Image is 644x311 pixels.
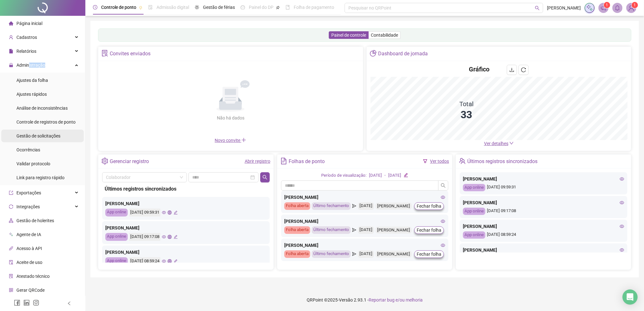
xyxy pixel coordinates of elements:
span: download [509,67,514,72]
div: App online [463,184,485,191]
div: [PERSON_NAME] [376,227,412,234]
span: bell [615,5,620,11]
span: Administração [16,63,45,68]
span: team [459,158,466,164]
span: 1 [606,3,608,7]
span: global [168,259,172,263]
span: eye [441,219,445,223]
div: [PERSON_NAME] [463,199,624,206]
span: 1 [634,3,636,7]
span: Gestão de solicitações [16,133,60,138]
div: Open Intercom Messenger [623,290,638,305]
span: Acesso à API [16,246,42,251]
div: [PERSON_NAME] [463,247,624,253]
a: Ver todos [430,159,449,164]
span: solution [101,50,108,57]
div: [PERSON_NAME] [284,218,445,225]
div: Período de visualização: [321,172,366,179]
span: pushpin [139,6,143,9]
span: filter [423,159,427,163]
div: [PERSON_NAME] [105,200,267,207]
div: Último fechamento [312,226,351,234]
div: [PERSON_NAME] [105,224,267,231]
span: Ver detalhes [484,141,508,146]
div: [PERSON_NAME] [463,223,624,230]
button: Fechar folha [414,226,444,234]
div: [PERSON_NAME] [284,194,445,201]
span: eye [162,235,166,239]
div: App online [105,257,128,265]
div: App online [463,208,485,215]
div: Folha aberta [284,226,310,234]
span: Folha de pagamento [294,5,334,10]
span: Cadastros [16,35,37,40]
span: Aceite de uso [16,260,42,265]
a: Abrir registro [245,159,270,164]
span: Integrações [16,204,40,209]
div: Último fechamento [312,250,351,258]
div: [DATE] 08:59:24 [463,231,624,239]
span: Gestão de holerites [16,218,54,223]
div: Últimos registros sincronizados [468,156,538,167]
span: Atestado técnico [16,274,50,279]
span: reload [521,67,526,72]
span: eye [620,200,624,205]
h4: Gráfico [469,65,489,74]
span: Novo convite [215,138,246,143]
div: [DATE] [358,250,374,258]
div: [PERSON_NAME] [284,242,445,249]
span: Ajustes rápidos [16,92,47,97]
span: search [262,175,267,180]
span: Versão [339,297,353,302]
span: export [9,191,13,195]
span: apartment [9,218,13,223]
span: send [352,202,356,210]
div: [DATE] 08:59:24 [129,257,160,265]
span: Controle de registros de ponto [16,119,76,125]
span: eye [162,259,166,263]
img: 80309 [627,3,636,13]
span: search [535,6,540,10]
span: Análise de inconsistências [16,106,68,111]
span: edit [174,259,178,263]
span: setting [101,158,108,164]
div: [PERSON_NAME] [105,249,267,256]
span: Ajustes da folha [16,78,48,83]
span: Fechar folha [417,227,441,234]
span: global [168,210,172,215]
span: edit [174,210,178,215]
span: Link para registro rápido [16,175,64,180]
span: Gerar QRCode [16,288,45,293]
div: [DATE] [369,172,382,179]
span: user-add [9,35,13,40]
div: Folhas de ponto [289,156,325,167]
div: [PERSON_NAME] [463,175,624,182]
div: Folha aberta [284,250,310,258]
div: [DATE] [388,172,401,179]
span: clock-circle [93,5,97,9]
div: [DATE] 09:17:08 [463,208,624,215]
span: global [168,235,172,239]
span: Controle de ponto [101,5,136,10]
span: Painel de controle [331,33,366,38]
span: linkedin [23,300,30,306]
span: plus [241,137,246,143]
span: file-done [148,5,153,9]
div: Gerenciar registro [110,156,149,167]
span: send [352,250,356,258]
span: Exportações [16,190,41,195]
span: Gestão de férias [203,5,235,10]
span: home [9,21,13,26]
span: file-text [280,158,287,164]
span: instagram [33,300,39,306]
span: Agente de IA [16,232,41,237]
div: [DATE] 09:59:31 [463,184,624,191]
span: Admissão digital [156,5,189,10]
span: Fechar folha [417,203,441,210]
span: Validar protocolo [16,161,50,166]
span: eye [620,177,624,181]
span: pie-chart [370,50,377,57]
span: edit [404,173,408,177]
div: [DATE] [358,202,374,210]
span: notification [601,5,606,11]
